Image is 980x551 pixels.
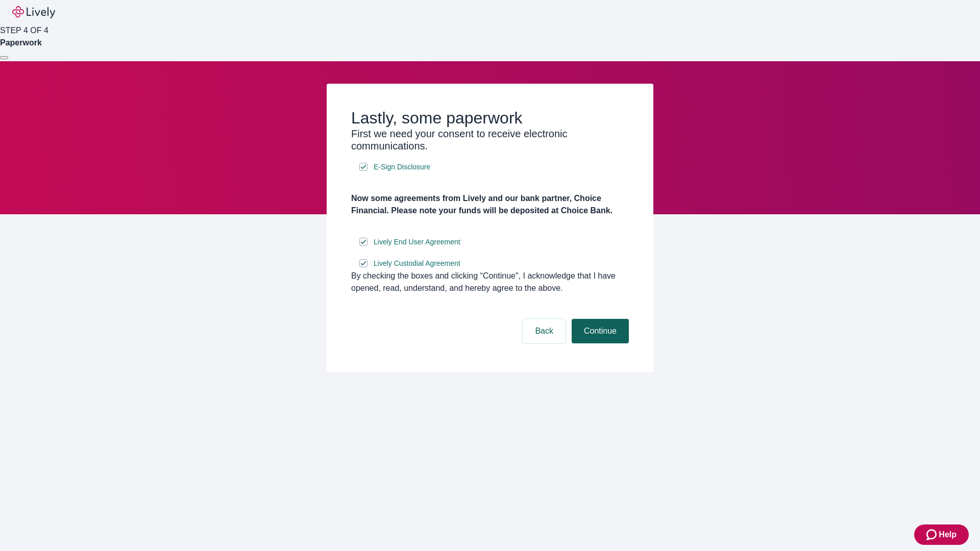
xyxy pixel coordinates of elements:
a: e-sign disclosure document [372,236,462,248]
span: E-Sign Disclosure [374,162,430,172]
span: Lively Custodial Agreement [374,258,460,269]
h3: First we need your consent to receive electronic communications. [351,128,629,152]
a: e-sign disclosure document [372,257,462,270]
img: Lively [12,6,55,18]
a: e-sign disclosure document [372,161,432,173]
button: Continue [572,319,629,343]
h2: Lastly, some paperwork [351,108,629,128]
h4: Now some agreements from Lively and our bank partner, Choice Financial. Please note your funds wi... [351,192,629,217]
button: Zendesk support iconHelp [914,524,969,545]
div: By checking the boxes and clicking “Continue", I acknowledge that I have opened, read, understand... [351,270,629,294]
svg: Zendesk support icon [926,529,939,541]
span: Help [939,529,957,541]
span: Lively End User Agreement [374,237,460,247]
button: Back [523,319,566,343]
